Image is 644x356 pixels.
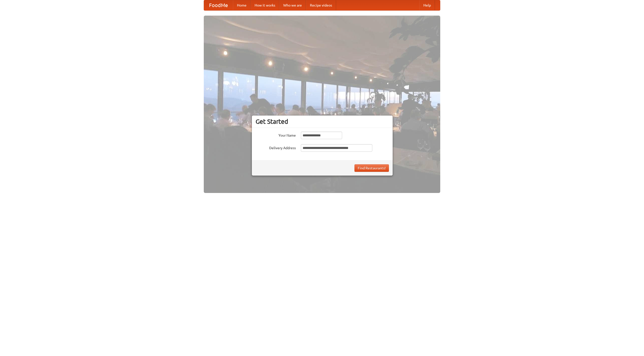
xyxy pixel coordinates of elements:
a: Recipe videos [306,0,336,10]
a: Who we are [279,0,306,10]
label: Delivery Address [256,144,296,150]
a: Home [233,0,251,10]
label: Your Name [256,132,296,138]
button: Find Restaurants! [354,164,389,172]
a: How it works [251,0,279,10]
h3: Get Started [256,118,389,125]
a: FoodMe [204,0,233,10]
a: Help [419,0,435,10]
